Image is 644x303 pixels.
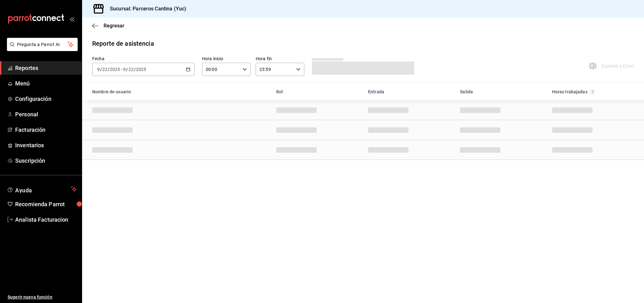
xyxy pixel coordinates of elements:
[271,123,322,137] div: Cell
[17,41,68,48] span: Pregunta a Parrot AI
[108,67,110,72] span: /
[455,123,505,137] div: Cell
[15,200,77,208] span: Recomienda Parrot
[87,143,138,157] div: Cell
[15,95,77,103] span: Configuración
[69,16,75,21] button: open_drawer_menu
[15,79,77,88] span: Menú
[82,140,644,160] div: Row
[271,86,363,98] div: HeadCell
[8,294,77,300] span: Sugerir nueva función
[92,39,154,48] div: Reporte de asistencia
[363,86,455,98] div: HeadCell
[15,141,77,149] span: Inventarios
[4,46,78,52] a: Pregunta a Parrot AI
[455,86,547,98] div: HeadCell
[7,38,78,51] button: Pregunta a Parrot AI
[136,67,146,72] input: ----
[202,56,251,61] label: Hora inicio
[547,86,639,98] div: HeadCell
[123,67,126,72] input: --
[87,86,271,98] div: HeadCell
[15,215,77,224] span: Analista Facturacion
[87,103,138,117] div: Cell
[87,123,138,137] div: Cell
[15,185,69,193] span: Ayuda
[547,103,598,117] div: Cell
[82,120,644,140] div: Row
[121,67,122,72] span: -
[105,5,186,13] h3: Sucursal: Parceros Cantina (Yuc)
[110,67,120,72] input: ----
[104,23,124,29] span: Regresar
[271,143,322,157] div: Cell
[134,67,136,72] span: /
[97,67,100,72] input: --
[128,67,134,72] input: --
[363,143,414,157] div: Cell
[363,103,414,117] div: Cell
[82,100,644,120] div: Row
[15,110,77,119] span: Personal
[92,23,124,29] button: Regresar
[363,123,414,137] div: Cell
[15,156,77,165] span: Suscripción
[92,56,194,61] label: Fecha
[82,84,644,100] div: Head
[15,64,77,72] span: Reportes
[590,90,595,95] svg: El total de horas trabajadas por usuario es el resultado de la suma redondeada del registro de ho...
[455,143,505,157] div: Cell
[271,103,322,117] div: Cell
[82,84,644,160] div: Container
[256,56,304,61] label: Hora fin
[547,143,598,157] div: Cell
[102,67,108,72] input: --
[100,67,102,72] span: /
[15,125,77,134] span: Facturación
[455,103,505,117] div: Cell
[547,123,598,137] div: Cell
[126,67,128,72] span: /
